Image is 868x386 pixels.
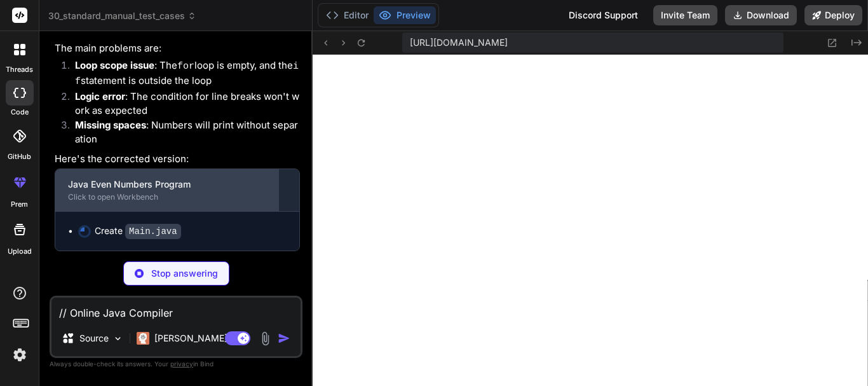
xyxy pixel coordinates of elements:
[258,331,273,346] img: attachment
[653,5,717,25] button: Invite Team
[68,178,266,191] div: Java Even Numbers Program
[177,61,194,72] code: for
[65,90,300,118] li: : The condition for line breaks won't work as expected
[112,333,123,344] img: Pick Models
[410,36,508,49] span: [URL][DOMAIN_NAME]
[151,267,218,280] p: Stop answering
[55,27,300,56] p: I can see there are some issues with your Java code. The main problems are:
[8,246,32,257] label: Upload
[11,107,29,118] label: code
[75,59,154,71] strong: Loop scope issue
[374,6,436,24] button: Preview
[55,169,278,211] button: Java Even Numbers ProgramClick to open Workbench
[50,358,302,370] p: Always double-check its answers. Your in Bind
[95,224,181,238] div: Create
[75,90,125,102] strong: Logic error
[68,192,266,202] div: Click to open Workbench
[561,5,646,25] div: Discord Support
[725,5,797,25] button: Download
[65,59,300,90] li: : The loop is empty, and the statement is outside the loop
[313,55,868,386] iframe: Preview
[55,152,300,167] p: Here's the corrected version:
[170,360,193,368] span: privacy
[804,5,862,25] button: Deploy
[79,332,109,345] p: Source
[11,199,28,210] label: prem
[9,344,31,366] img: settings
[8,151,31,162] label: GitHub
[321,6,374,24] button: Editor
[48,10,196,22] span: 30_standard_manual_test_cases
[137,332,149,345] img: Claude 4 Sonnet
[278,332,290,345] img: icon
[154,332,249,345] p: [PERSON_NAME] 4 S..
[65,118,300,147] li: : Numbers will print without separation
[6,64,33,75] label: threads
[125,224,181,239] code: Main.java
[75,119,146,131] strong: Missing spaces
